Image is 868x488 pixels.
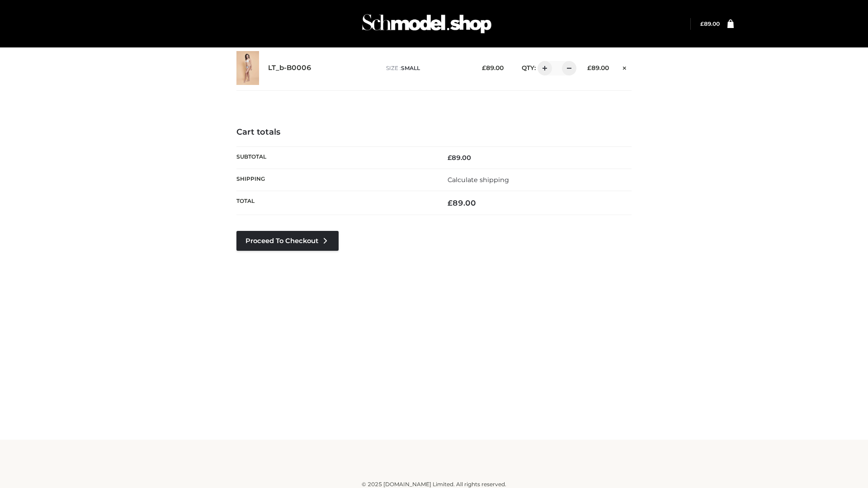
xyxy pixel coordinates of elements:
span: £ [448,154,452,162]
h4: Cart totals [236,127,632,137]
span: £ [448,198,453,207]
span: £ [700,20,704,27]
a: Remove this item [618,61,632,73]
bdi: 89.00 [700,20,720,27]
bdi: 89.00 [482,64,504,71]
th: Total [236,191,434,215]
span: SMALL [401,65,420,71]
bdi: 89.00 [587,64,609,71]
div: QTY: [513,61,573,75]
p: size : [386,64,468,72]
span: £ [587,64,591,71]
bdi: 89.00 [448,154,471,162]
bdi: 89.00 [448,198,476,207]
a: Calculate shipping [448,176,509,184]
th: Shipping [236,169,434,191]
th: Subtotal [236,146,434,169]
a: LT_b-B0006 [268,64,311,72]
span: £ [482,64,486,71]
img: Schmodel Admin 964 [359,6,495,42]
a: Proceed to Checkout [236,231,339,251]
a: £89.00 [700,20,720,27]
